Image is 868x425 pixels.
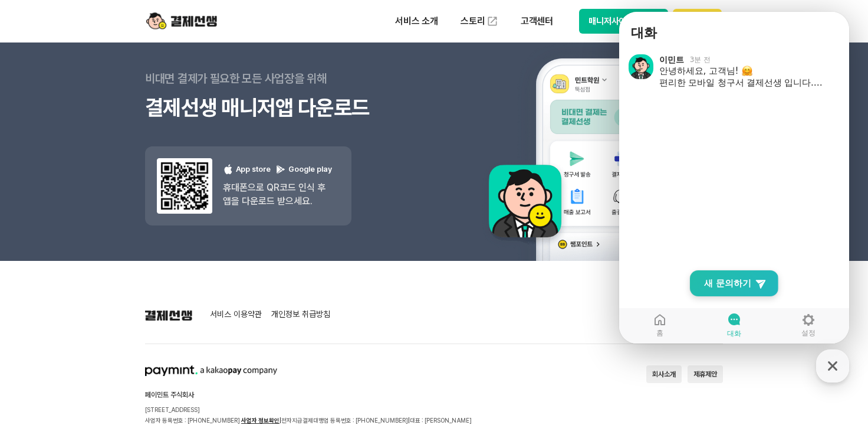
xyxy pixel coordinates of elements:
img: 애플 로고 [223,164,234,175]
img: paymint logo [145,365,277,376]
button: 매니저사이트 로그인 [579,9,668,34]
h2: 페이민트 주식회사 [145,391,472,398]
a: 서비스 이용약관 [210,310,262,321]
span: | [280,417,281,424]
a: 사업자 정보확인 [241,417,280,424]
p: App store [223,164,271,175]
span: | [408,417,410,424]
img: 외부 도메인 오픈 [486,15,498,27]
p: 고객센터 [512,11,561,32]
img: logo [146,10,217,32]
img: 결제선생 로고 [145,310,192,321]
img: 앱 예시 이미지 [474,11,723,261]
p: 휴대폰으로 QR코드 인식 후 앱을 다운로드 받으세요. [223,181,332,208]
a: 개인정보 취급방침 [271,310,330,321]
button: 시작하기 [673,9,722,34]
img: 구글 플레이 로고 [275,164,286,175]
a: 스토리 [452,9,507,33]
iframe: Channel chat [619,12,849,344]
p: 서비스 소개 [387,11,446,32]
p: Google play [275,164,332,175]
button: 제휴제안 [688,365,723,383]
h3: 결제선생 매니저앱 다운로드 [145,93,434,123]
p: 비대면 결제가 필요한 모든 사업장을 위해 [145,64,434,93]
p: [STREET_ADDRESS] [145,404,472,415]
button: 회사소개 [646,365,682,383]
img: 앱 다운도르드 qr [157,158,212,214]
